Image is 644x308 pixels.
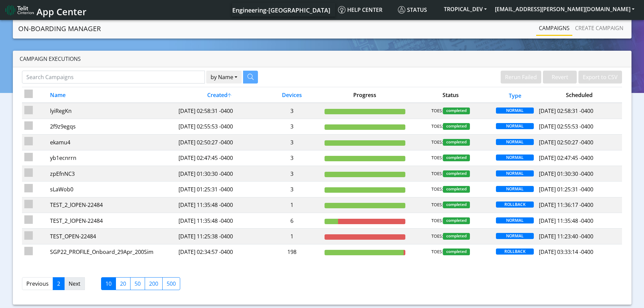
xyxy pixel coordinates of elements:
[176,182,262,197] td: [DATE] 01:25:31 -0400
[262,87,322,103] th: Devices
[443,202,470,208] span: completed
[64,277,85,290] a: Next
[443,108,470,114] span: completed
[145,277,163,290] label: 200
[539,186,593,193] span: [DATE] 01:25:31 -0400
[539,170,593,177] span: [DATE] 01:30:30 -0400
[431,217,443,224] span: TOES:
[431,186,443,193] span: TOES:
[176,135,262,150] td: [DATE] 02:50:27 -0400
[443,217,470,224] span: completed
[176,119,262,134] td: [DATE] 02:55:53 -0400
[232,6,330,14] span: Engineering-[GEOGRAPHIC_DATA]
[539,139,593,146] span: [DATE] 02:50:27 -0400
[431,108,443,114] span: TOES:
[431,155,443,161] span: TOES:
[496,233,534,239] span: NORMAL
[176,244,262,260] td: [DATE] 02:34:57 -0400
[431,170,443,177] span: TOES:
[50,248,174,256] div: SGP22_PROFILE_Onboard_29Apr_200Sim
[176,197,262,213] td: [DATE] 11:35:48 -0400
[50,138,174,146] div: ekamu4
[496,155,534,161] span: NORMAL
[176,103,262,119] td: [DATE] 02:58:31 -0400
[431,233,443,240] span: TOES:
[443,123,470,130] span: completed
[431,139,443,146] span: TOES:
[494,87,536,103] th: Type
[496,108,534,114] span: NORMAL
[162,277,180,290] label: 500
[262,182,322,197] td: 3
[18,22,101,35] a: On-Boarding Manager
[13,51,631,67] div: Campaign Executions
[543,71,577,84] button: Revert
[22,277,53,290] a: Previous
[53,277,65,290] a: 2
[496,217,534,223] span: NORMAL
[232,3,330,17] a: Your current platform instance
[496,248,534,255] span: ROLLBACK
[398,6,405,14] img: status.svg
[176,87,262,103] th: Created
[539,248,593,256] span: [DATE] 03:33:14 -0400
[262,197,322,213] td: 1
[50,154,174,162] div: yb1ecnrrn
[130,277,145,290] label: 50
[408,87,494,103] th: Status
[440,3,491,15] button: TROPICAL_DEV
[335,3,395,17] a: Help center
[539,154,593,162] span: [DATE] 02:47:45 -0400
[262,150,322,166] td: 3
[50,217,174,225] div: TEST_2_lOPEN-22484
[443,170,470,177] span: completed
[101,277,116,290] label: 10
[50,170,174,178] div: zpEfnNC3
[50,107,174,115] div: lyiRegKn
[496,139,534,145] span: NORMAL
[206,71,242,84] button: by Name
[572,21,626,35] a: Create campaign
[539,201,593,209] span: [DATE] 11:36:17 -0400
[176,150,262,166] td: [DATE] 02:47:45 -0400
[338,6,382,14] span: Help center
[262,229,322,244] td: 1
[496,170,534,176] span: NORMAL
[176,213,262,229] td: [DATE] 11:35:48 -0400
[398,6,427,14] span: Status
[443,233,470,240] span: completed
[338,6,345,14] img: knowledge.svg
[50,201,174,209] div: TEST_2_lOPEN-22484
[262,213,322,229] td: 6
[496,123,534,129] span: NORMAL
[50,185,174,193] div: sLaWob0
[443,248,470,255] span: completed
[443,155,470,161] span: completed
[116,277,130,290] label: 20
[431,123,443,130] span: TOES:
[50,122,174,131] div: 2f9z9egqs
[539,123,593,130] span: [DATE] 02:55:53 -0400
[578,71,622,84] button: Export to CSV
[539,217,593,224] span: [DATE] 11:35:48 -0400
[443,186,470,193] span: completed
[262,166,322,181] td: 3
[262,244,322,260] td: 198
[262,103,322,119] td: 3
[395,3,440,17] a: Status
[443,139,470,146] span: completed
[5,3,86,17] a: App Center
[539,107,593,115] span: [DATE] 02:58:31 -0400
[536,87,622,103] th: Scheduled
[431,248,443,255] span: TOES:
[50,232,174,240] div: TEST_OPEN-22484
[176,166,262,181] td: [DATE] 01:30:30 -0400
[496,202,534,208] span: ROLLBACK
[539,233,593,240] span: [DATE] 11:23:40 -0400
[431,202,443,208] span: TOES:
[496,186,534,192] span: NORMAL
[5,5,34,16] img: logo-telit-cinterion-gw-new.png
[322,87,408,103] th: Progress
[262,119,322,134] td: 3
[176,229,262,244] td: [DATE] 11:25:38 -0400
